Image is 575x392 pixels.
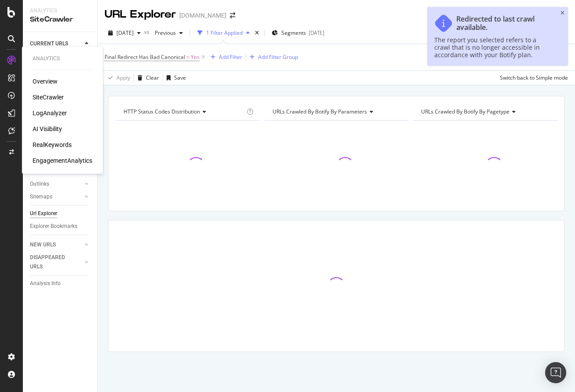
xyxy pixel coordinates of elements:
[105,53,185,61] span: Final Redirect Has Bad Canonical
[219,53,242,61] div: Add Filter
[33,93,64,102] a: SiteCrawler
[496,71,568,85] button: Switch back to Simple mode
[434,36,552,59] div: The report you selected refers to a crawl that is no longer accessible in accordance with your Bo...
[560,11,564,16] div: close toast
[174,74,186,81] div: Save
[105,26,144,40] button: [DATE]
[30,240,56,249] div: NEW URLS
[191,51,200,63] span: Yes
[163,71,186,85] button: Save
[30,253,82,271] a: DISAPPEARED URLS
[30,15,90,25] div: SiteCrawler
[144,28,151,36] span: vs
[30,222,91,231] a: Explorer Bookmarks
[30,39,82,48] a: CURRENT URLS
[500,74,568,81] div: Switch back to Simple mode
[545,362,566,383] div: Open Intercom Messenger
[105,7,176,22] div: URL Explorer
[30,279,91,288] a: Analysis Info
[421,108,509,115] span: URLs Crawled By Botify By pagetype
[30,7,90,15] div: Analytics
[194,26,253,40] button: 1 Filter Applied
[33,125,62,133] a: AI Visibility
[268,26,328,40] button: Segments[DATE]
[271,105,401,119] h4: URLs Crawled By Botify By parameters
[30,279,61,288] div: Analysis Info
[116,74,130,81] div: Apply
[179,11,226,20] div: [DOMAIN_NAME]
[30,192,52,201] div: Sitemaps
[419,105,550,119] h4: URLs Crawled By Botify By pagetype
[33,77,58,86] a: Overview
[186,53,189,61] span: =
[30,180,82,189] a: Outlinks
[230,12,235,18] div: arrow-right-arrow-left
[33,55,92,62] div: Analytics
[206,29,243,37] div: 1 Filter Applied
[456,15,552,32] div: Redirected to last crawl available.
[30,240,82,249] a: NEW URLS
[253,29,261,37] div: times
[33,156,92,165] a: EngagementAnalytics
[30,39,68,48] div: CURRENT URLS
[30,253,74,271] div: DISAPPEARED URLS
[207,52,242,62] button: Add Filter
[30,209,91,218] a: Url Explorer
[151,26,186,40] button: Previous
[30,209,57,218] div: Url Explorer
[122,105,245,119] h4: HTTP Status Codes Distribution
[134,71,159,85] button: Clear
[281,29,306,37] span: Segments
[33,140,72,149] a: RealKeywords
[246,52,298,62] button: Add Filter Group
[124,108,200,115] span: HTTP Status Codes Distribution
[33,109,67,117] a: LogAnalyzer
[151,29,176,37] span: Previous
[258,53,298,61] div: Add Filter Group
[273,108,367,115] span: URLs Crawled By Botify By parameters
[116,29,134,37] span: 2025 Oct. 11th
[30,222,77,231] div: Explorer Bookmarks
[309,29,324,37] div: [DATE]
[30,192,82,201] a: Sitemaps
[146,74,159,81] div: Clear
[30,180,49,189] div: Outlinks
[105,71,130,85] button: Apply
